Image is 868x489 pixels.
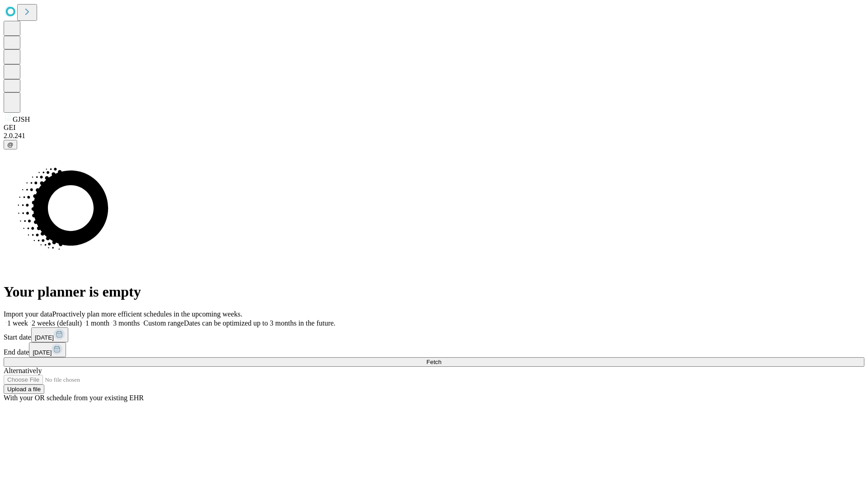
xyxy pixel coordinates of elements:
span: Fetch [426,359,441,365]
span: 2 weeks (default) [32,319,82,327]
span: 3 months [113,319,140,327]
span: 1 month [85,319,109,327]
span: Custom range [143,319,184,327]
span: Dates can be optimized up to 3 months in the future. [184,319,335,327]
button: [DATE] [31,327,68,342]
button: Upload a file [4,384,44,394]
div: End date [4,342,864,357]
div: 2.0.241 [4,132,864,140]
button: [DATE] [29,342,66,357]
div: Start date [4,327,864,342]
span: [DATE] [35,334,54,341]
span: 1 week [7,319,28,327]
div: GEI [4,124,864,132]
button: @ [4,140,17,149]
span: With your OR schedule from your existing EHR [4,394,144,402]
button: Fetch [4,357,864,367]
span: GJSH [13,115,30,123]
span: Alternatively [4,367,42,374]
span: Import your data [4,310,52,318]
h1: Your planner is empty [4,283,864,300]
span: @ [7,141,14,148]
span: [DATE] [33,349,52,356]
span: Proactively plan more efficient schedules in the upcoming weeks. [52,310,242,318]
